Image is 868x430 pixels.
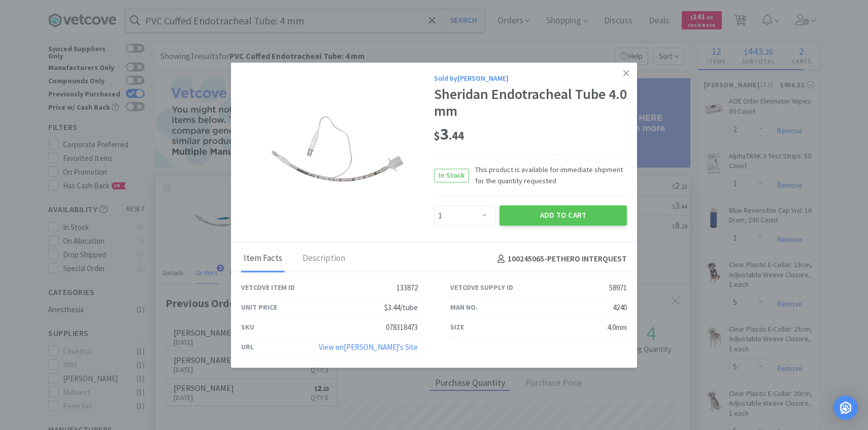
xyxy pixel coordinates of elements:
div: Size [450,322,464,333]
div: Unit Price [241,302,277,313]
div: SKU [241,322,254,333]
div: Description [300,247,348,272]
button: Add to Cart [499,206,627,226]
div: 133872 [396,282,418,294]
div: Vetcove Item ID [241,282,295,293]
div: URL [241,342,254,353]
span: . 44 [449,129,464,143]
img: efb2c42d63fe4c7ba2d964ae7cdf72db_58971.jpeg [272,83,404,215]
div: Item Facts [241,247,285,272]
span: This product is available for immediate shipment for the quantity requested [469,164,627,187]
span: In Stock [435,169,469,182]
span: 3 [434,124,464,145]
div: Vetcove Supply ID [450,282,513,293]
a: View on[PERSON_NAME]'s Site [319,342,418,352]
span: $ [434,129,440,143]
div: 4.0mm [607,321,627,334]
div: Sheridan Endotracheal Tube 4.0 mm [434,86,627,120]
div: 58971 [609,282,627,294]
div: $3.44/tube [384,302,418,314]
div: Sold by [PERSON_NAME] [434,73,627,84]
div: Man No. [450,302,478,313]
h4: 100245065 - PETHERO INTERQUEST [493,253,627,266]
div: Open Intercom Messenger [833,395,858,420]
div: 078318473 [386,321,418,334]
div: 4240 [613,302,627,314]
